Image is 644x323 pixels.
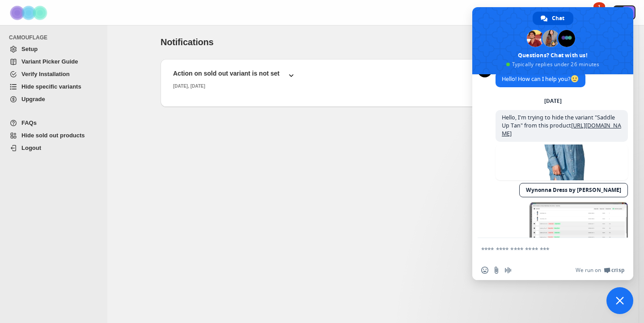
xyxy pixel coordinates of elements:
span: Audio message [504,267,512,274]
a: Setup [5,43,102,55]
textarea: Compose your message... [481,238,606,260]
span: We run on [576,267,601,274]
span: Insert an emoji [481,267,488,274]
span: Verify Installation [21,71,70,77]
a: Variant Picker Guide [5,55,102,68]
span: CAMOUFLAGE [9,34,103,41]
a: Chat [533,12,573,25]
span: Hide specific variants [21,83,81,90]
div: 1 [593,2,605,11]
small: [DATE], [DATE] [173,84,205,89]
a: Hide specific variants [5,81,102,93]
span: Hello! How can I help you? [502,75,579,83]
span: Logout [21,144,41,151]
h2: Action on sold out variant is not set [173,69,280,78]
span: Avatar with initials L [622,6,635,19]
a: Wynonna Dress by [PERSON_NAME] [519,183,628,197]
a: [URL][DOMAIN_NAME] [502,122,621,137]
button: Action on sold out variant is not set[DATE], [DATE] [168,66,578,93]
a: Logout [5,142,102,154]
span: Upgrade [21,96,45,102]
a: Upgrade [5,93,102,106]
span: Variant Picker Guide [21,58,78,65]
a: Verify Installation [5,68,102,81]
a: Close chat [606,287,633,314]
img: Camouflage [7,0,52,25]
span: Send a file [493,267,500,274]
span: Crisp [611,267,624,274]
span: Hide sold out products [21,132,85,139]
span: Hello, I'm trying to hide the variant "Saddle Up Tan" from this product [502,114,621,137]
div: [DATE] [544,98,562,104]
span: FAQs [21,119,37,126]
span: Chat [552,12,564,25]
span: Notifications [161,37,214,47]
a: We run onCrisp [576,267,624,274]
a: Hide sold out products [5,129,102,142]
a: FAQs [5,117,102,129]
span: Setup [21,46,38,52]
button: Avatar with initials L [613,5,636,20]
